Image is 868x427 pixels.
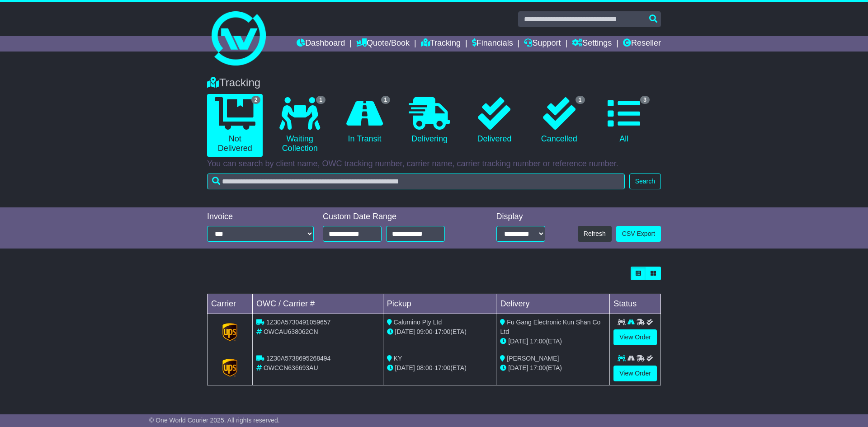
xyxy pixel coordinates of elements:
[222,359,238,377] img: GetCarrierServiceLogo
[623,36,661,52] a: Reseller
[356,36,410,52] a: Quote/Book
[616,226,661,242] a: CSV Export
[208,294,253,314] td: Carrier
[640,96,650,104] span: 3
[572,36,612,52] a: Settings
[222,323,238,341] img: GetCarrierServiceLogo
[266,319,330,326] span: 1Z30A5730491059657
[530,338,546,345] span: 17:00
[264,328,318,335] span: OWCAU638062CN
[531,94,587,147] a: 1 Cancelled
[323,212,468,222] div: Custom Date Range
[421,36,461,52] a: Tracking
[337,94,392,147] a: 1 In Transit
[149,417,280,424] span: © One World Courier 2025. All rights reserved.
[507,355,559,362] span: [PERSON_NAME]
[401,94,457,147] a: Delivering
[394,319,442,326] span: Calumino Pty Ltd
[264,364,318,371] span: OWCCN636693AU
[395,364,415,371] span: [DATE]
[610,294,661,314] td: Status
[596,94,652,147] a: 3 All
[207,212,314,222] div: Invoice
[508,338,528,345] span: [DATE]
[387,327,493,337] div: - (ETA)
[272,94,327,157] a: 1 Waiting Collection
[613,329,657,345] a: View Order
[500,363,606,373] div: (ETA)
[383,294,496,314] td: Pickup
[629,174,661,189] button: Search
[381,96,391,104] span: 1
[524,36,561,52] a: Support
[434,328,450,335] span: 17:00
[530,364,546,371] span: 17:00
[578,226,612,242] button: Refresh
[472,36,513,52] a: Financials
[467,94,522,147] a: Delivered
[395,328,415,335] span: [DATE]
[434,364,450,371] span: 17:00
[576,96,585,104] span: 1
[496,212,545,222] div: Display
[508,364,528,371] span: [DATE]
[266,355,330,362] span: 1Z30A5738695268494
[251,96,261,104] span: 2
[394,355,402,362] span: KY
[613,366,657,381] a: View Order
[500,319,600,335] span: Fu Gang Electronic Kun Shan Co Ltd
[253,294,383,314] td: OWC / Carrier #
[496,294,610,314] td: Delivery
[297,36,345,52] a: Dashboard
[417,364,433,371] span: 08:00
[500,337,606,346] div: (ETA)
[203,76,665,89] div: Tracking
[207,94,263,157] a: 2 Not Delivered
[417,328,433,335] span: 09:00
[207,159,661,169] p: You can search by client name, OWC tracking number, carrier name, carrier tracking number or refe...
[387,363,493,373] div: - (ETA)
[316,96,325,104] span: 1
